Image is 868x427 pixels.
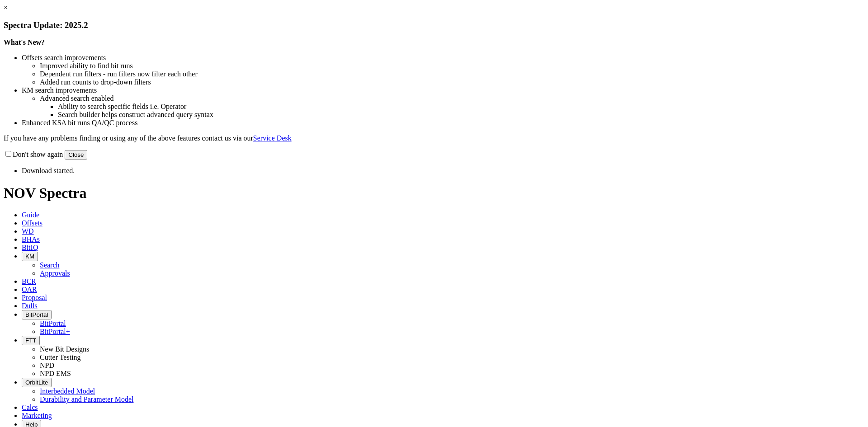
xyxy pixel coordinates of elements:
[58,111,864,119] li: Search builder helps construct advanced query syntax
[40,94,864,103] li: Advanced search enabled
[40,78,864,86] li: Added run counts to drop-down filters
[22,235,40,243] span: BHAs
[4,38,45,46] strong: What's New?
[25,311,48,318] span: BitPortal
[58,103,864,111] li: Ability to search specific fields i.e. Operator
[40,345,89,353] a: New Bit Designs
[40,328,70,335] a: BitPortal+
[4,150,63,158] label: Don't show again
[22,286,37,293] span: OAR
[22,219,42,227] span: Offsets
[40,319,66,327] a: BitPortal
[22,412,52,419] span: Marketing
[40,387,95,395] a: Interbedded Model
[40,62,864,70] li: Improved ability to find bit runs
[22,119,864,127] li: Enhanced KSA bit runs QA/QC process
[22,86,864,94] li: KM search improvements
[40,353,81,361] a: Cutter Testing
[4,20,864,30] h3: Spectra Update: 2025.2
[25,379,48,386] span: OrbitLite
[22,277,36,285] span: BCR
[22,227,34,235] span: WD
[25,337,36,344] span: FTT
[40,361,54,369] a: NPD
[4,134,864,142] p: If you have any problems finding or using any of the above features contact us via our
[40,370,71,377] a: NPD EMS
[5,151,11,157] input: Don't show again
[22,404,38,411] span: Calcs
[22,294,47,301] span: Proposal
[40,70,864,78] li: Dependent run filters - run filters now filter each other
[22,167,75,174] span: Download started.
[22,54,864,62] li: Offsets search improvements
[253,134,292,142] a: Service Desk
[25,253,34,260] span: KM
[22,211,39,219] span: Guide
[22,302,38,310] span: Dulls
[4,4,8,11] a: ×
[40,395,134,403] a: Durability and Parameter Model
[40,261,60,269] a: Search
[4,185,864,202] h1: NOV Spectra
[40,269,70,277] a: Approvals
[22,244,38,251] span: BitIQ
[65,150,87,160] button: Close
